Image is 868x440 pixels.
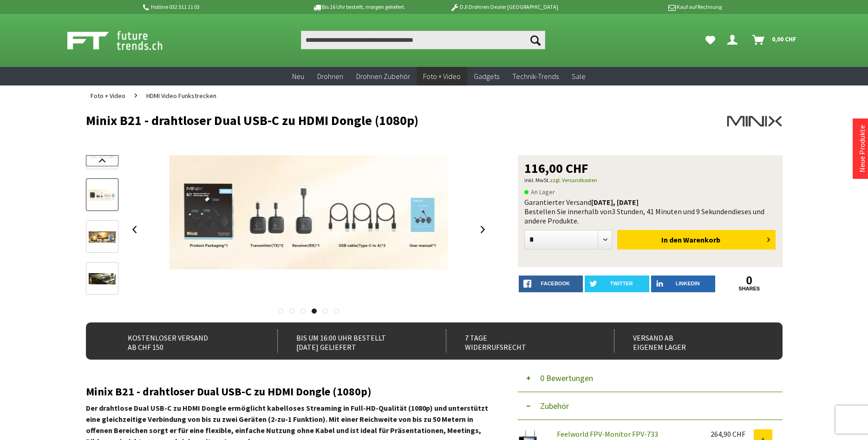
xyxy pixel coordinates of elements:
a: Meine Favoriten [701,31,720,49]
a: Feelworld FPV-Monitor FPV-733 [557,429,658,439]
b: [DATE], [DATE] [591,197,639,207]
button: Zubehör [518,392,783,420]
span: In den [661,235,682,244]
span: 0,00 CHF [772,32,796,46]
span: Neu [292,72,304,81]
span: Foto + Video [423,72,461,81]
a: facebook [519,276,583,292]
span: Foto + Video [91,92,125,100]
a: Warenkorb [749,31,801,49]
span: twitter [610,281,633,286]
a: twitter [585,276,649,292]
a: Dein Konto [724,31,745,49]
a: Neu [286,67,311,86]
a: shares [717,286,782,292]
a: HDMI Video Funkstrecken [142,85,221,106]
span: An Lager [524,186,555,197]
a: Drohnen [311,67,350,86]
img: Minix [727,113,783,129]
a: Sale [565,67,592,86]
div: 264,90 CHF [711,429,754,439]
p: inkl. MwSt. [524,175,776,186]
h2: Minix B21 - drahtloser Dual USB-C zu HDMI Dongle (1080p) [86,386,490,398]
button: In den Warenkorb [617,230,776,250]
span: Drohnen [317,72,343,81]
div: Kostenloser Versand ab CHF 150 [109,329,257,353]
div: Garantierter Versand Bestellen Sie innerhalb von dieses und andere Produkte. [524,197,776,225]
div: 7 Tage Widerrufsrecht [446,329,594,353]
a: LinkedIn [651,276,716,292]
span: LinkedIn [676,281,700,286]
a: Drohnen Zubehör [350,67,417,86]
div: Bis um 16:00 Uhr bestellt [DATE] geliefert [277,329,425,353]
div: Versand ab eigenem Lager [614,329,762,353]
a: zzgl. Versandkosten [550,177,597,184]
input: Produkt, Marke, Kategorie, EAN, Artikelnummer… [301,31,545,49]
p: Kauf auf Rechnung [577,1,722,13]
span: 116,00 CHF [524,162,588,175]
h1: Minix B21 - drahtloser Dual USB-C zu HDMI Dongle (1080p) [86,113,643,127]
span: facebook [541,281,570,286]
a: Gadgets [467,67,506,86]
a: Technik-Trends [506,67,565,86]
button: 0 Bewertungen [518,364,783,392]
a: 0 [717,276,782,286]
a: Foto + Video [86,85,130,106]
p: Hotline 032 511 11 03 [142,1,287,13]
span: Warenkorb [683,235,720,244]
a: Neue Produkte [857,125,867,172]
button: Suchen [526,31,545,49]
span: Technik-Trends [512,72,559,81]
a: Foto + Video [417,67,467,86]
p: DJI Drohnen Dealer [GEOGRAPHIC_DATA] [431,1,576,13]
img: Shop Futuretrends - zur Startseite wechseln [67,29,183,52]
span: HDMI Video Funkstrecken [146,92,216,100]
p: Bis 16 Uhr bestellt, morgen geliefert. [287,1,431,13]
span: Sale [572,72,586,81]
span: 3 Stunden, 41 Minuten und 9 Sekunden [612,207,732,216]
span: Gadgets [474,72,499,81]
span: Drohnen Zubehör [356,72,410,81]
